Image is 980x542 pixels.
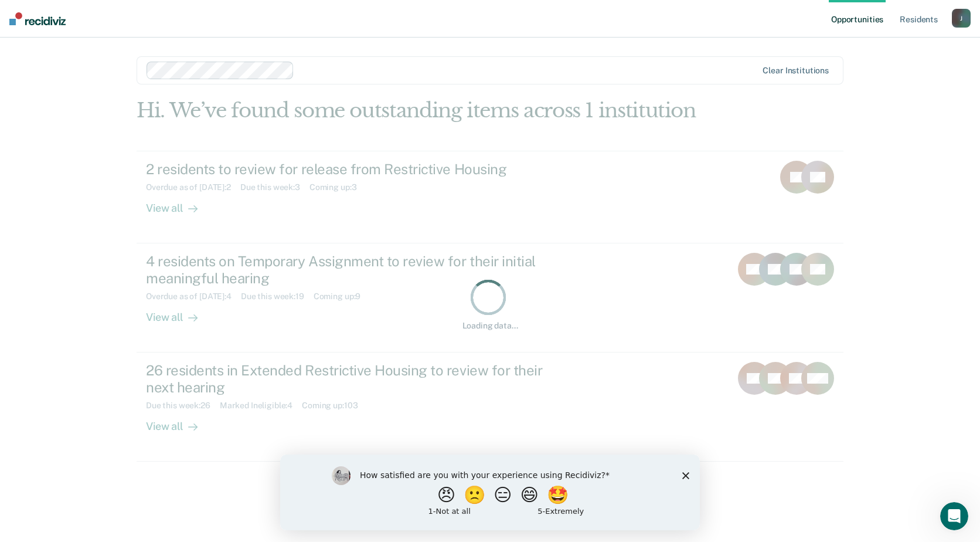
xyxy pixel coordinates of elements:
[220,401,302,411] div: Marked Ineligible : 4
[952,9,971,28] button: J
[314,292,370,302] div: Coming up : 9
[137,243,843,353] a: 4 residents on Temporary Assignment to review for their initial meaningful hearingOverdue as of [...
[146,401,220,411] div: Due this week : 26
[146,301,212,324] div: View all
[137,353,843,462] a: 26 residents in Extended Restrictive Housing to review for their next hearingDue this week:26Mark...
[146,292,241,302] div: Overdue as of [DATE] : 4
[240,182,309,192] div: Due this week : 3
[146,253,557,287] div: 4 residents on Temporary Assignment to review for their initial meaningful hearing
[302,401,367,411] div: Coming up : 103
[940,502,968,530] iframe: Intercom live chat
[137,151,843,243] a: 2 residents to review for release from Restrictive HousingOverdue as of [DATE]:2Due this week:3Co...
[309,182,366,192] div: Coming up : 3
[9,12,66,25] img: Recidiviz
[763,66,829,76] div: Clear institutions
[146,192,212,215] div: View all
[137,99,702,123] div: Hi. We’ve found some outstanding items across 1 institution
[146,362,557,396] div: 26 residents in Extended Restrictive Housing to review for their next hearing
[146,182,240,192] div: Overdue as of [DATE] : 2
[146,161,557,178] div: 2 residents to review for release from Restrictive Housing
[146,410,212,433] div: View all
[241,292,314,302] div: Due this week : 19
[280,455,700,530] iframe: Survey by Kim from Recidiviz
